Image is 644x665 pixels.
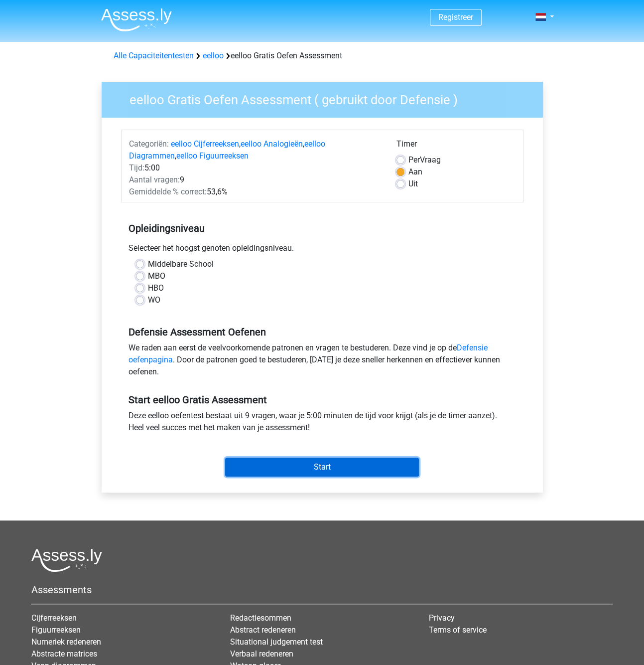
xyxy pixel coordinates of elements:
[101,8,172,31] img: Assessly
[129,163,144,172] span: Tijd:
[118,88,535,108] h3: eelloo Gratis Oefen Assessment ( gebruikt door Defensie )
[129,394,516,406] h5: Start eelloo Gratis Assessment
[408,166,422,178] label: Aan
[148,294,160,306] label: WO
[121,242,523,258] div: Selecteer het hoogst genoten opleidingsniveau.
[241,139,303,149] a: eelloo Analogieën
[110,50,535,62] div: eelloo Gratis Oefen Assessment
[225,458,419,477] input: Start
[176,151,249,161] a: eelloo Figuurreeksen
[122,138,389,162] div: , , ,
[122,186,389,198] div: 53,6%
[230,625,296,635] a: Abstract redeneren
[129,326,516,338] h5: Defensie Assessment Oefenen
[230,649,293,659] a: Verbaal redeneren
[31,625,81,635] a: Figuurreeksen
[114,51,194,60] a: Alle Capaciteitentesten
[129,175,180,184] span: Aantal vragen:
[122,162,389,174] div: 5:00
[408,154,441,166] label: Vraag
[129,187,207,196] span: Gemiddelde % correct:
[31,584,613,596] h5: Assessments
[230,613,291,623] a: Redactiesommen
[129,218,516,238] h5: Opleidingsniveau
[203,51,224,60] a: eelloo
[438,12,473,22] a: Registreer
[31,637,101,647] a: Numeriek redeneren
[121,410,523,438] div: Deze eelloo oefentest bestaat uit 9 vragen, waar je 5:00 minuten de tijd voor krijgt (als je de t...
[31,649,97,659] a: Abstracte matrices
[171,139,239,149] a: eelloo Cijferreeksen
[148,282,164,294] label: HBO
[129,139,169,149] span: Categoriën:
[31,613,77,623] a: Cijferreeksen
[408,178,418,190] label: Uit
[148,270,165,282] label: MBO
[230,637,323,647] a: Situational judgement test
[31,548,102,572] img: Assessly logo
[429,625,487,635] a: Terms of service
[148,258,214,270] label: Middelbare School
[396,138,515,154] div: Timer
[121,342,523,382] div: We raden aan eerst de veelvoorkomende patronen en vragen te bestuderen. Deze vind je op de . Door...
[408,155,420,165] span: Per
[122,174,389,186] div: 9
[429,613,455,623] a: Privacy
